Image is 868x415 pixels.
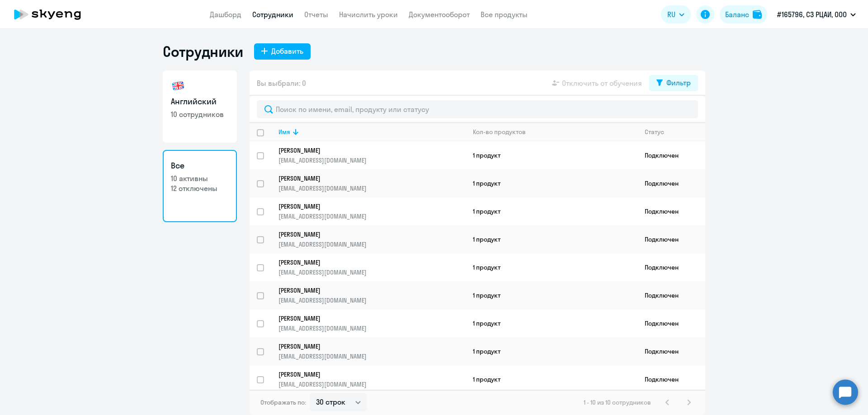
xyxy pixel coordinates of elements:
[278,324,465,332] p: [EMAIL_ADDRESS][DOMAIN_NAME]
[278,268,465,276] p: [EMAIL_ADDRESS][DOMAIN_NAME]
[171,79,185,93] img: english
[278,174,453,182] p: [PERSON_NAME]
[339,10,398,19] a: Начислить уроки
[278,128,465,136] div: Имя
[278,314,465,332] a: [PERSON_NAME][EMAIL_ADDRESS][DOMAIN_NAME]
[278,370,453,378] p: [PERSON_NAME]
[278,212,465,220] p: [EMAIL_ADDRESS][DOMAIN_NAME]
[278,286,453,294] p: [PERSON_NAME]
[278,342,453,350] p: [PERSON_NAME]
[271,46,303,56] div: Добавить
[278,380,465,388] p: [EMAIL_ADDRESS][DOMAIN_NAME]
[466,365,637,393] td: 1 продукт
[252,10,293,19] a: Сотрудники
[661,5,691,23] button: RU
[278,202,453,210] p: [PERSON_NAME]
[278,146,465,164] a: [PERSON_NAME][EMAIL_ADDRESS][DOMAIN_NAME]
[278,156,465,164] p: [EMAIL_ADDRESS][DOMAIN_NAME]
[637,365,705,393] td: Подключен
[163,42,243,61] h1: Сотрудники
[278,230,465,248] a: [PERSON_NAME][EMAIL_ADDRESS][DOMAIN_NAME]
[637,169,705,197] td: Подключен
[163,150,237,222] a: Все10 активны12 отключены
[278,128,290,136] div: Имя
[257,100,698,118] input: Поиск по имени, email, продукту или статусу
[171,109,229,119] p: 10 сотрудников
[304,10,328,19] a: Отчеты
[409,10,470,19] a: Документооборот
[466,197,637,225] td: 1 продукт
[278,202,465,220] a: [PERSON_NAME][EMAIL_ADDRESS][DOMAIN_NAME]
[278,146,453,154] p: [PERSON_NAME]
[278,314,453,322] p: [PERSON_NAME]
[278,230,453,238] p: [PERSON_NAME]
[171,173,229,183] p: 10 активны
[649,75,698,91] button: Фильтр
[278,352,465,360] p: [EMAIL_ADDRESS][DOMAIN_NAME]
[210,10,241,19] a: Дашборд
[171,96,229,107] h3: Английский
[171,183,229,193] p: 12 отключены
[637,309,705,337] td: Подключен
[666,77,691,88] div: Фильтр
[466,281,637,309] td: 1 продукт
[645,128,664,136] div: Статус
[584,398,651,406] span: 1 - 10 из 10 сотрудников
[278,184,465,192] p: [EMAIL_ADDRESS][DOMAIN_NAME]
[260,398,306,406] span: Отображать по:
[278,240,465,248] p: [EMAIL_ADDRESS][DOMAIN_NAME]
[637,141,705,169] td: Подключен
[645,128,705,136] div: Статус
[466,169,637,197] td: 1 продукт
[278,258,453,266] p: [PERSON_NAME]
[753,10,762,19] img: balance
[171,160,229,172] h3: Все
[481,10,528,19] a: Все продукты
[637,253,705,281] td: Подключен
[725,9,749,20] div: Баланс
[466,225,637,253] td: 1 продукт
[278,286,465,304] a: [PERSON_NAME][EMAIL_ADDRESS][DOMAIN_NAME]
[466,309,637,337] td: 1 продукт
[773,4,860,25] button: #165796, СЗ РЦАИ, ООО
[637,337,705,365] td: Подключен
[257,78,306,89] span: Вы выбрали: 0
[163,70,237,143] a: Английский10 сотрудников
[637,197,705,225] td: Подключен
[278,258,465,276] a: [PERSON_NAME][EMAIL_ADDRESS][DOMAIN_NAME]
[637,281,705,309] td: Подключен
[466,141,637,169] td: 1 продукт
[278,342,465,360] a: [PERSON_NAME][EMAIL_ADDRESS][DOMAIN_NAME]
[278,296,465,304] p: [EMAIL_ADDRESS][DOMAIN_NAME]
[473,128,526,136] div: Кол-во продуктов
[667,9,675,20] span: RU
[473,128,637,136] div: Кол-во продуктов
[466,337,637,365] td: 1 продукт
[637,225,705,253] td: Подключен
[254,43,311,60] button: Добавить
[466,253,637,281] td: 1 продукт
[278,370,465,388] a: [PERSON_NAME][EMAIL_ADDRESS][DOMAIN_NAME]
[720,5,767,23] button: Балансbalance
[278,174,465,192] a: [PERSON_NAME][EMAIL_ADDRESS][DOMAIN_NAME]
[777,9,847,20] p: #165796, СЗ РЦАИ, ООО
